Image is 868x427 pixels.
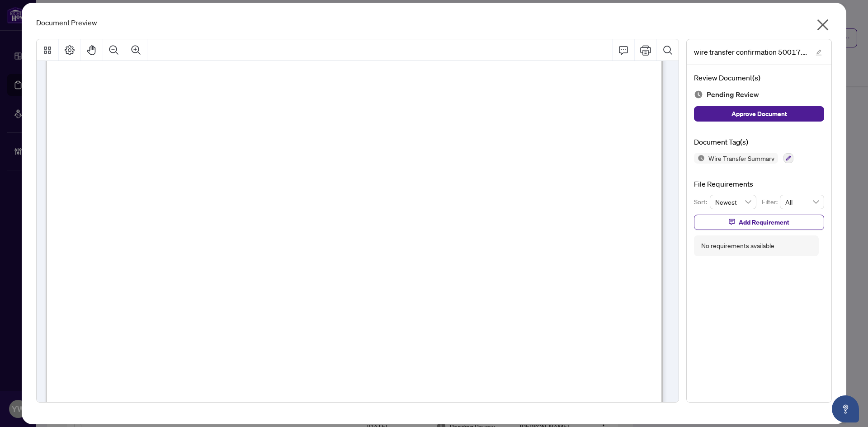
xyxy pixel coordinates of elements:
span: Add Requirement [739,215,789,230]
h4: Review Document(s) [694,72,824,83]
img: Status Icon [694,153,705,164]
img: Document Status [694,90,703,99]
p: Sort: [694,197,710,207]
h4: Document Tag(s) [694,136,824,147]
span: wire transfer confirmation 50017.jpeg [694,47,807,57]
span: close [816,18,830,32]
span: Newest [715,195,751,209]
button: Approve Document [694,106,824,122]
button: Open asap [832,395,859,422]
button: Add Requirement [694,215,824,230]
p: Filter: [762,197,780,207]
h4: File Requirements [694,178,824,189]
span: Approve Document [731,107,787,121]
span: Wire Transfer Summary [705,155,778,161]
span: All [785,195,819,209]
div: No requirements available [701,241,774,251]
div: Document Preview [36,17,832,28]
span: edit [816,49,822,56]
span: Pending Review [707,89,759,101]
